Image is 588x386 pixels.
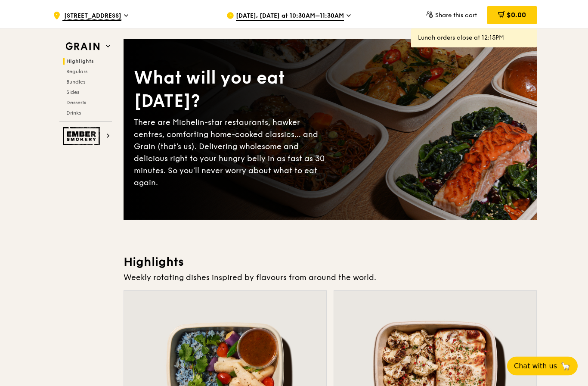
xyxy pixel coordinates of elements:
h3: Highlights [124,255,537,270]
span: Desserts [66,100,86,106]
span: Drinks [66,110,81,116]
div: Weekly rotating dishes inspired by flavours from around the world. [124,272,537,284]
div: Lunch orders close at 12:15PM [418,34,530,43]
span: Bundles [66,79,85,85]
span: Regulars [66,69,87,75]
div: What will you eat [DATE]? [134,67,330,113]
div: There are Michelin-star restaurants, hawker centres, comforting home-cooked classics… and Grain (... [134,117,330,189]
span: [DATE], [DATE] at 10:30AM–11:30AM [236,12,344,22]
img: Ember Smokery web logo [63,128,102,146]
span: 🦙 [560,361,571,371]
span: Sides [66,90,79,96]
button: Chat with us🦙 [507,357,578,376]
img: Grain web logo [63,39,102,55]
span: $0.00 [507,11,526,19]
span: Share this cart [435,12,477,19]
span: Chat with us [514,361,557,371]
span: Highlights [66,59,94,65]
